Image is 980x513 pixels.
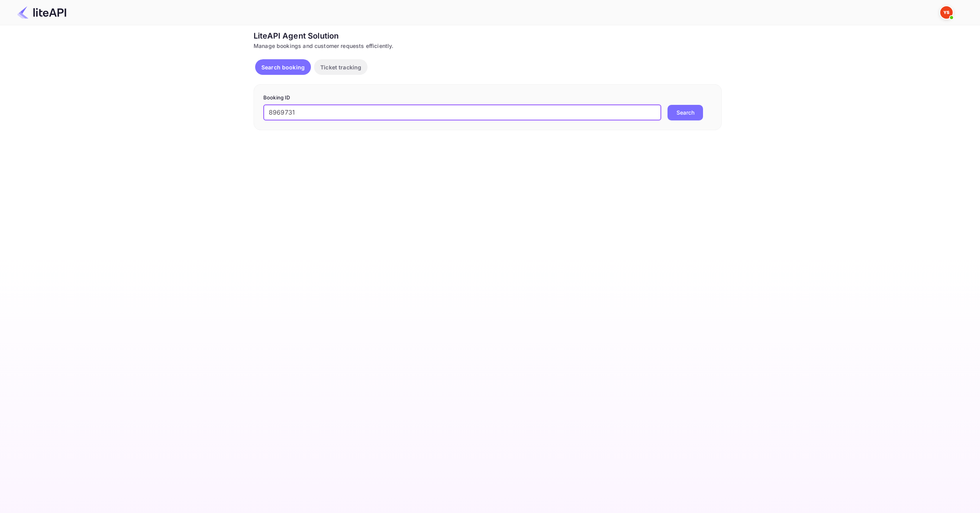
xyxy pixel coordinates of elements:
p: Ticket tracking [320,63,361,71]
img: Yandex Support [940,6,953,19]
p: Booking ID [263,94,712,102]
button: Search [668,105,703,120]
input: Enter Booking ID (e.g., 63782194) [263,105,661,120]
img: LiteAPI Logo [17,6,66,19]
div: Manage bookings and customer requests efficiently. [254,42,722,50]
div: LiteAPI Agent Solution [254,30,722,42]
p: Search booking [261,63,305,71]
